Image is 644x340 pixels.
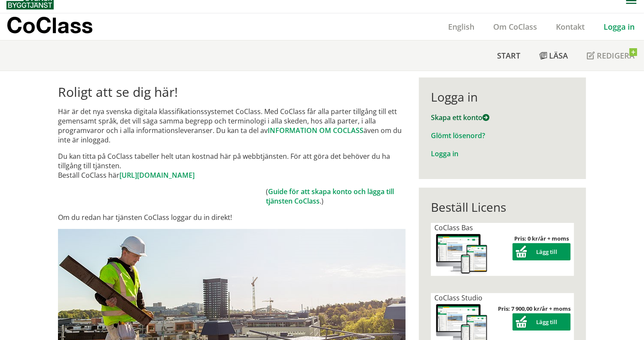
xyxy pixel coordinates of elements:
a: Lägg till [513,318,571,326]
img: coclass-license.jpg [434,232,489,276]
a: Glömt lösenord? [431,131,485,140]
button: Lägg till [513,313,571,331]
a: Logga in [594,22,644,32]
a: Läsa [530,40,577,71]
span: CoClass Studio [434,293,482,303]
span: CoClass Bas [434,223,473,232]
a: Logga in [431,149,458,158]
div: Beställ Licens [431,200,574,214]
a: Kontakt [546,22,594,32]
strong: Pris: 0 kr/år + moms [514,235,569,242]
button: Lägg till [513,243,571,260]
td: ( .) [266,187,406,206]
p: Här är det nya svenska digitala klassifikationssystemet CoClass. Med CoClass får alla parter till... [58,107,406,145]
p: Du kan titta på CoClass tabeller helt utan kostnad här på webbtjänsten. För att göra det behöver ... [58,151,406,180]
strong: Pris: 7 900,00 kr/år + moms [498,305,571,312]
a: [URL][DOMAIN_NAME] [119,170,195,180]
p: CoClass [6,20,93,30]
p: Om du redan har tjänsten CoClass loggar du in direkt! [58,213,406,222]
a: Start [488,40,530,71]
a: Lägg till [513,248,571,256]
a: Skapa ett konto [431,113,489,122]
span: Start [497,50,520,61]
a: CoClass [6,13,111,40]
a: INFORMATION OM COCLASS [268,126,363,135]
a: Guide för att skapa konto och lägga till tjänsten CoClass [266,187,394,206]
h1: Roligt att se dig här! [58,84,406,100]
a: English [439,22,484,32]
a: Om CoClass [484,22,546,32]
div: Logga in [431,90,574,104]
span: Läsa [549,50,568,61]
